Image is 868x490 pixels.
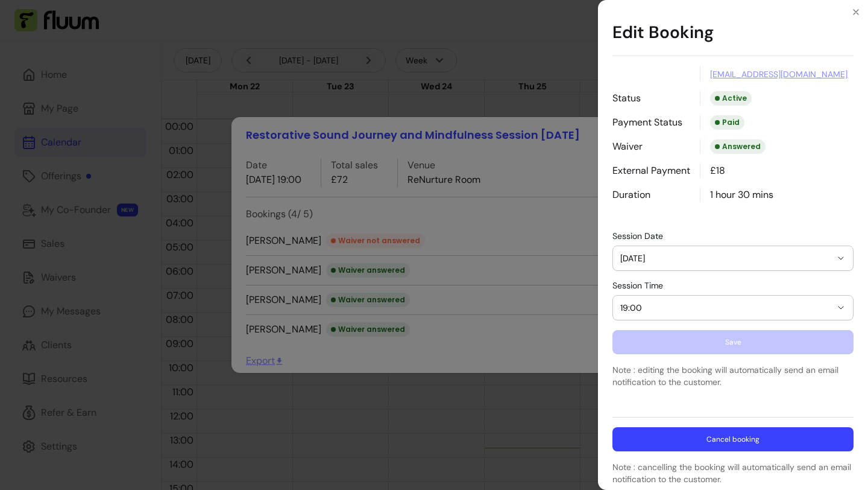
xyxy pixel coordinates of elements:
div: Answered [710,139,766,154]
p: Waiver [612,139,690,154]
span: [DATE] [620,252,831,264]
div: £18 [700,164,854,178]
p: Note : cancelling the booking will automatically send an email notification to the customer. [612,461,854,485]
button: [DATE] [613,246,853,270]
button: 19:00 [613,296,853,320]
button: Cancel booking [612,427,854,451]
p: External Payment [612,164,690,178]
div: Paid [710,115,744,130]
button: Close [846,2,866,22]
p: Duration [612,188,690,202]
div: 1 hour 30 mins [700,188,854,202]
div: Active [710,91,752,106]
p: Note : editing the booking will automatically send an email notification to the customer. [612,364,854,388]
p: Payment Status [612,115,690,130]
h1: Edit Booking [612,10,854,56]
span: 19:00 [620,302,831,314]
p: Status [612,91,690,106]
a: [EMAIL_ADDRESS][DOMAIN_NAME] [710,68,848,80]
